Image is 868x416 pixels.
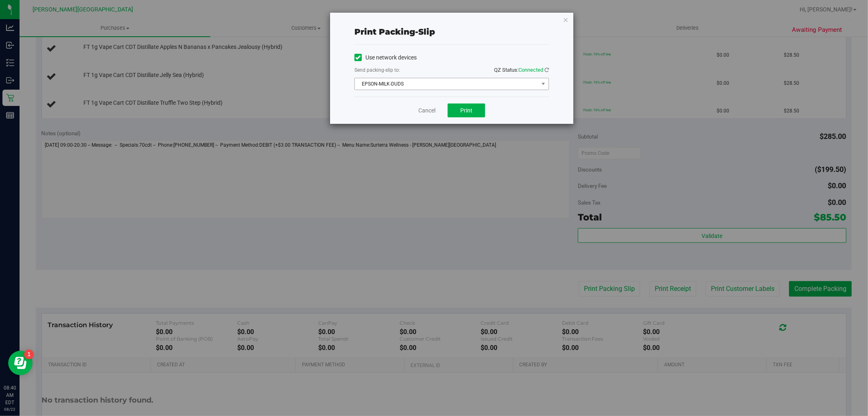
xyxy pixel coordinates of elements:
[354,27,435,37] span: Print packing-slip
[418,106,435,115] a: Cancel
[354,53,417,62] label: Use network devices
[354,66,400,74] label: Send packing-slip to:
[538,78,549,90] span: select
[24,350,34,359] iframe: Resource center unread badge
[448,103,485,117] button: Print
[494,67,549,73] span: QZ Status:
[460,107,472,114] span: Print
[518,67,543,73] span: Connected
[355,78,538,90] span: EPSON-MILK-DUDS
[8,351,33,375] iframe: Resource center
